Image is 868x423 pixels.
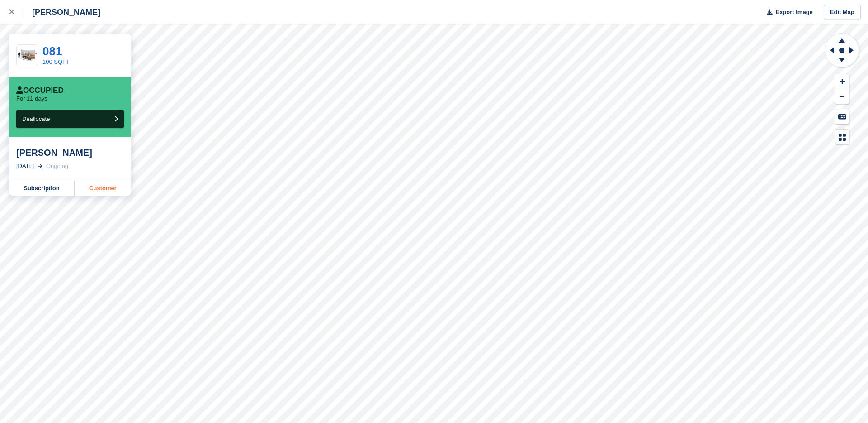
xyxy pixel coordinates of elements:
[22,115,50,122] span: Deallocate
[38,164,42,168] img: arrow-right-light-icn-cde0832a797a2874e46488d9cf13f60e5c3a73dbe684e267c42b8395dfbc2abf.svg
[835,109,849,124] button: Keyboard Shortcuts
[824,5,861,20] a: Edit Map
[761,5,813,20] button: Export Image
[9,181,75,196] a: Subscription
[835,89,849,104] button: Zoom Out
[46,162,68,171] div: Ongoing
[16,110,124,128] button: Deallocate
[75,181,131,196] a: Customer
[17,48,38,63] img: 100-sqft-unit%20(1).jpg
[42,58,70,65] a: 100 SQFT
[42,44,62,58] a: 081
[24,7,100,18] div: [PERSON_NAME]
[16,162,35,171] div: [DATE]
[775,8,812,17] span: Export Image
[16,86,64,95] div: Occupied
[835,130,849,144] button: Map Legend
[835,74,849,89] button: Zoom In
[16,95,47,102] p: For 11 days
[16,147,124,158] div: [PERSON_NAME]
